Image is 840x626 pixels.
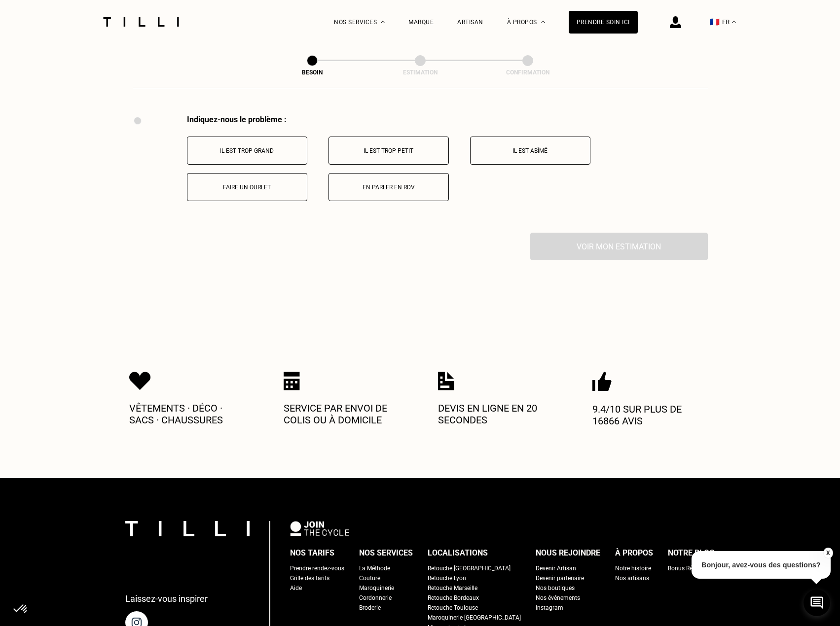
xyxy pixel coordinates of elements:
[359,546,413,560] div: Nos services
[541,21,545,23] img: Menu déroulant à propos
[732,21,736,23] img: menu déroulant
[823,548,833,558] button: X
[670,16,681,28] img: icône connexion
[359,603,381,613] a: Broderie
[263,69,362,76] div: Besoin
[536,583,575,593] a: Nos boutiques
[438,372,454,390] img: Icon
[334,147,443,154] p: Il est trop petit
[536,546,600,560] div: Nous rejoindre
[615,563,651,573] a: Notre histoire
[187,137,307,165] button: Il est trop grand
[668,546,715,560] div: Notre blog
[438,402,556,426] p: Devis en ligne en 20 secondes
[371,69,470,76] div: Estimation
[428,613,521,623] a: Maroquinerie [GEOGRAPHIC_DATA]
[592,372,612,391] img: Icon
[470,137,590,165] button: Il est abîmé
[192,184,302,191] p: Faire un ourlet
[428,573,466,583] a: Retouche Lyon
[478,69,577,76] div: Confirmation
[329,173,449,201] button: En parler en RDV
[408,19,434,26] a: Marque
[359,573,380,583] a: Couture
[457,19,483,26] a: Artisan
[334,184,443,191] p: En parler en RDV
[615,546,653,560] div: À propos
[536,573,584,583] a: Devenir partenaire
[381,21,385,23] img: Menu déroulant
[125,593,208,604] p: Laissez-vous inspirer
[284,372,300,390] img: Icon
[290,546,334,560] div: Nos tarifs
[329,137,449,165] button: Il est trop petit
[428,593,479,603] a: Retouche Bordeaux
[428,603,478,613] a: Retouche Toulouse
[192,147,302,154] p: Il est trop grand
[100,17,183,27] img: Logo du service de couturière Tilli
[187,173,307,201] button: Faire un ourlet
[359,583,394,593] a: Maroquinerie
[284,402,402,426] p: Service par envoi de colis ou à domicile
[129,372,151,390] img: Icon
[536,603,563,613] a: Instagram
[710,17,720,27] span: 🇫🇷
[569,11,638,34] a: Prendre soin ici
[475,147,585,154] p: Il est abîmé
[359,593,392,603] a: Cordonnerie
[428,546,488,560] div: Localisations
[290,583,302,593] a: Aide
[290,573,329,583] a: Grille des tarifs
[129,402,248,426] p: Vêtements · Déco · Sacs · Chaussures
[536,593,580,603] a: Nos événements
[692,551,831,579] p: Bonjour, avez-vous des questions?
[615,573,649,583] a: Nos artisans
[428,563,511,573] a: Retouche [GEOGRAPHIC_DATA]
[187,115,708,124] div: Indiquez-nous le problème :
[359,563,390,573] a: La Méthode
[536,563,576,573] a: Devenir Artisan
[668,563,715,573] a: Bonus Réparation
[125,521,250,536] img: logo Tilli
[428,583,477,593] a: Retouche Marseille
[290,563,344,573] a: Prendre rendez-vous
[592,403,711,427] p: 9.4/10 sur plus de 16866 avis
[290,521,349,536] img: logo Join The Cycle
